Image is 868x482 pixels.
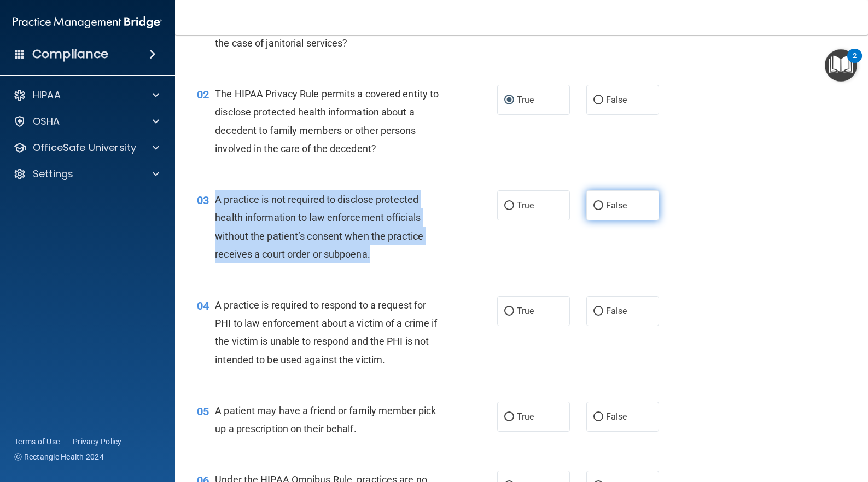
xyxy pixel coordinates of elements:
p: OSHA [33,115,60,128]
a: Privacy Policy [73,436,122,447]
span: True [517,306,534,316]
input: True [504,413,514,421]
button: Open Resource Center, 2 new notifications [825,49,857,82]
h4: Compliance [32,47,108,62]
span: False [606,411,627,422]
span: A practice is not required to disclose protected health information to law enforcement officials ... [215,194,423,260]
input: False [593,202,603,210]
span: A patient may have a friend or family member pick up a prescription on their behalf. [215,405,436,434]
span: False [606,306,627,316]
span: True [517,411,534,422]
span: A practice is required to respond to a request for PHI to law enforcement about a victim of a cri... [215,299,437,365]
a: OSHA [13,115,159,128]
input: False [593,307,603,316]
input: True [504,96,514,104]
span: Ⓒ Rectangle Health 2024 [14,451,104,462]
span: True [517,200,534,211]
span: 03 [197,194,209,207]
span: False [606,95,627,105]
p: Settings [33,167,73,181]
a: Terms of Use [14,436,60,447]
span: True [517,95,534,105]
span: 04 [197,299,209,312]
p: HIPAA [33,89,61,102]
input: True [504,307,514,316]
span: False [606,200,627,211]
span: 02 [197,88,209,101]
input: True [504,202,514,210]
a: Settings [13,167,159,181]
img: PMB logo [13,11,162,33]
span: The HIPAA Privacy Rule permits a covered entity to disclose protected health information about a ... [215,88,439,154]
input: False [593,413,603,421]
input: False [593,96,603,104]
a: OfficeSafe University [13,141,159,154]
p: OfficeSafe University [33,141,136,154]
div: 2 [853,56,857,70]
a: HIPAA [13,89,159,102]
span: 05 [197,405,209,418]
